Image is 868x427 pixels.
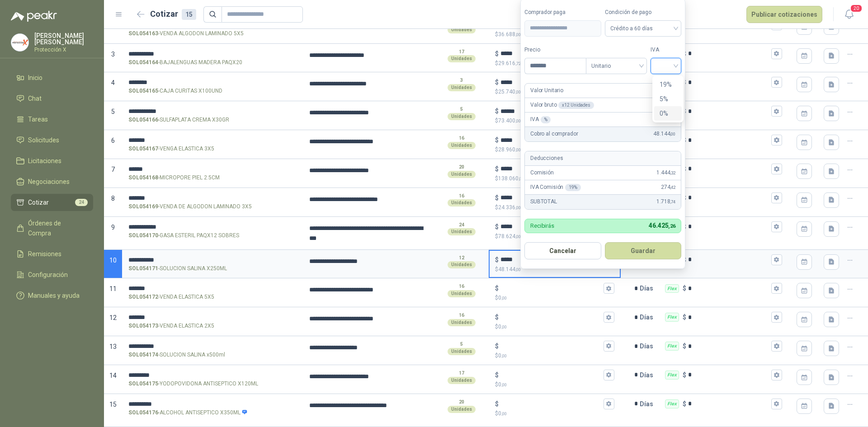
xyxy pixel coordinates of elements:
p: Protección X [34,47,93,52]
span: ,00 [501,324,507,329]
button: 20 [841,6,857,23]
strong: SOL054170 [128,231,158,240]
div: Unidades [448,261,476,268]
button: Guardar [605,242,682,259]
input: $$28.960,00 [500,137,601,144]
div: Unidades [448,199,476,206]
p: $ [495,174,614,183]
p: 24 [459,221,464,229]
span: ,00 [670,131,675,136]
p: 20 [459,399,464,406]
span: Crédito a 60 días [610,22,676,35]
input: $$0,00 [500,343,601,350]
span: Configuración [28,270,68,280]
p: $ [495,222,499,232]
span: 15 [109,401,117,408]
p: Días [640,366,657,384]
span: ,32 [670,170,675,175]
div: Unidades [448,228,476,235]
span: Inicio [28,73,42,83]
strong: SOL054174 [128,351,158,359]
button: Flex $ [771,341,782,352]
p: $ [495,117,614,125]
input: SOL054166-SULFAPLATA CREMA X30GR [128,108,297,115]
p: Valor Unitario [530,86,563,95]
a: Solicitudes [11,131,93,149]
button: $$0,00 [604,283,614,294]
p: $ [495,59,614,68]
span: ,00 [515,267,521,272]
p: $ [495,283,499,293]
strong: SOL054167 [128,145,158,153]
div: 5% [660,94,676,104]
span: ,00 [501,411,507,416]
span: 10 [109,257,117,264]
p: $ [495,409,614,418]
input: SOL054164-BAJALENGUAS MADERA PAQX20 [128,51,297,57]
span: 3 [111,51,115,58]
span: 29.616 [498,60,521,66]
p: Días [640,337,657,355]
input: Flex $ [688,194,769,201]
div: Unidades [448,55,476,62]
span: Licitaciones [28,156,61,166]
h2: Cotizar [150,8,196,20]
p: $ [683,370,686,380]
p: $ [495,294,614,302]
span: ,00 [515,205,521,210]
p: 16 [459,192,464,200]
input: $$24.336,00 [500,194,601,201]
span: ,26 [668,223,675,229]
label: Condición de pago [605,8,682,17]
p: $ [495,30,614,39]
span: Órdenes de Compra [28,218,85,238]
p: Días [640,308,657,326]
p: $ [495,203,614,212]
span: 13 [109,343,117,350]
p: $ [495,255,499,265]
p: 20 [459,164,464,171]
button: Flex $ [771,370,782,380]
span: 14 [109,372,117,379]
div: Flex [665,342,679,351]
a: Negociaciones [11,173,93,190]
strong: SOL054169 [128,202,158,211]
span: 1.718 [656,197,675,206]
a: Manuales y ayuda [11,287,93,304]
div: 19% [660,80,676,89]
p: $ [683,312,686,322]
span: Remisiones [28,249,61,259]
span: Unitario [591,59,642,73]
div: Unidades [448,142,476,149]
input: Flex $ [688,79,769,86]
input: Flex $ [688,137,769,144]
p: [PERSON_NAME] [PERSON_NAME] [34,33,93,45]
p: - ALCOHOL ANTISEPTICO X350ML [128,408,248,417]
input: SOL054168-MICROPORE PIEL 2.5CM [128,166,297,173]
p: $ [495,106,499,116]
div: % [541,116,551,123]
strong: SOL054165 [128,87,158,95]
span: ,00 [515,234,521,239]
strong: SOL054171 [128,264,158,273]
p: $ [495,88,614,96]
div: Unidades [448,406,476,413]
span: 7 [111,166,115,173]
span: 36.688 [498,31,521,38]
strong: SOL054172 [128,293,158,301]
span: ,00 [515,89,521,94]
button: Cancelar [524,242,601,259]
span: 0 [498,410,507,417]
div: Unidades [448,319,476,326]
span: 2 [111,22,115,29]
input: Flex $ [688,256,769,263]
a: Licitaciones [11,152,93,169]
div: 0% [660,108,676,118]
span: 5 [111,108,115,115]
strong: SOL054166 [128,116,158,124]
button: Flex $ [771,106,782,117]
p: 3 [460,77,463,84]
input: SOL054176-ALCOHOL ANTISEPTICO X350ML [128,401,297,408]
p: $ [683,399,686,409]
input: SOL054167-VENGA ELASTICA 3X5 [128,137,297,144]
